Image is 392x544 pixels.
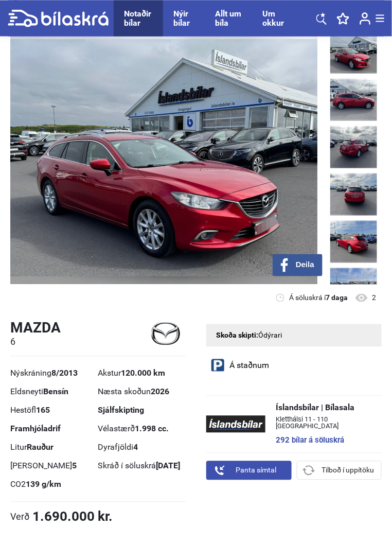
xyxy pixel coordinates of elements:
[26,479,61,489] b: 139 g/km
[98,443,182,451] div: Dyrafjöldi
[10,336,61,347] h2: 6
[330,268,377,310] img: 1755531723_5794803054415807678_27831695714321942.jpg
[173,8,194,28] a: Nýir bílar
[330,173,377,215] img: 1755531721_8729342656828853574_27831693668632282.jpg
[72,461,77,470] b: 5
[296,260,314,269] span: Deila
[330,31,377,73] img: 1755531718_2888028749519785211_27831691106406127.jpg
[27,442,54,452] b: Rauður
[330,78,377,120] img: 1755531719_4021159479492135529_27831692076220275.jpg
[330,126,377,168] img: 1755531720_5855770972218013616_27831692763974162.jpg
[156,461,181,470] b: [DATE]
[10,511,30,521] span: Verð
[36,405,50,415] b: 165
[236,465,277,476] span: Panta símtal
[10,369,94,377] div: Nýskráning
[51,368,78,378] b: 8/2013
[10,462,94,470] div: [PERSON_NAME]
[32,510,113,523] b: 1.690.000 kr.
[258,331,282,339] span: Ódýrari
[216,8,242,28] a: Allt um bíla
[135,424,169,433] b: 1.998 cc.
[276,403,371,412] span: Íslandsbílar | Bílasala
[121,368,166,378] b: 120.000 km
[43,387,68,396] b: Bensín
[360,12,371,25] img: user-login.svg
[151,387,170,396] b: 2026
[273,254,323,276] button: Deila
[10,424,61,433] b: Framhjóladrif
[10,443,94,451] div: Litur
[229,361,269,370] span: Á staðnum
[98,388,182,396] div: Næsta skoðun
[10,406,94,414] div: Hestöfl
[98,425,182,433] div: Vélastærð
[124,8,153,28] a: Notaðir bílar
[322,465,375,476] span: Tilboð í uppítöku
[98,405,145,415] b: Sjálfskipting
[134,442,138,452] b: 4
[98,462,182,470] div: Skráð í söluskrá
[10,480,94,488] div: CO2
[262,8,286,28] a: Um okkur
[372,289,377,306] span: 2
[216,331,258,339] strong: Skoða skipti:
[330,220,377,262] img: 1755531721_6001814354895283447_27831694479355379.jpg
[326,293,348,302] b: 7 daga
[276,416,371,429] span: Kletthálsi 11 - 110 [GEOGRAPHIC_DATA]
[98,369,182,377] div: Akstur
[146,319,186,348] img: logo Mazda 6
[289,289,348,306] span: Á söluskrá í
[10,319,61,336] h1: Mazda
[276,436,371,444] a: 292 bílar á söluskrá
[10,388,94,396] div: Eldsneyti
